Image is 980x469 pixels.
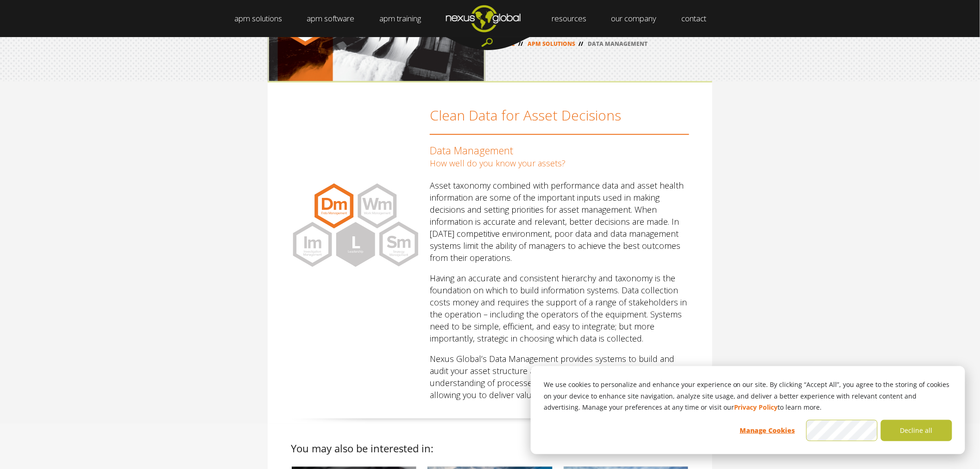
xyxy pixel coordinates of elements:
p: Having an accurate and consistent hierarchy and taxonomy is the foundation on which to build info... [430,272,689,344]
h2: You may also be interested in: [268,443,712,454]
span: Data Management [430,143,513,157]
button: Decline all [881,420,952,441]
div: Cookie banner [531,366,965,454]
button: Accept all [806,420,878,441]
a: Privacy Policy [734,402,778,413]
p: Asset taxonomy combined with performance data and asset health information are some of the import... [430,179,689,264]
img: shadow spacer [291,418,689,424]
span: // [575,40,586,48]
p: Nexus Global’s Data Management provides systems to build and audit your asset structure and taxon... [430,353,689,401]
p: We use cookies to personalize and enhance your experience on our site. By clicking “Accept All”, ... [544,379,952,413]
span: How well do you know your assets? [430,158,565,169]
h2: Clean Data for Asset Decisions [430,106,689,135]
button: Manage Cookies [732,420,803,441]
